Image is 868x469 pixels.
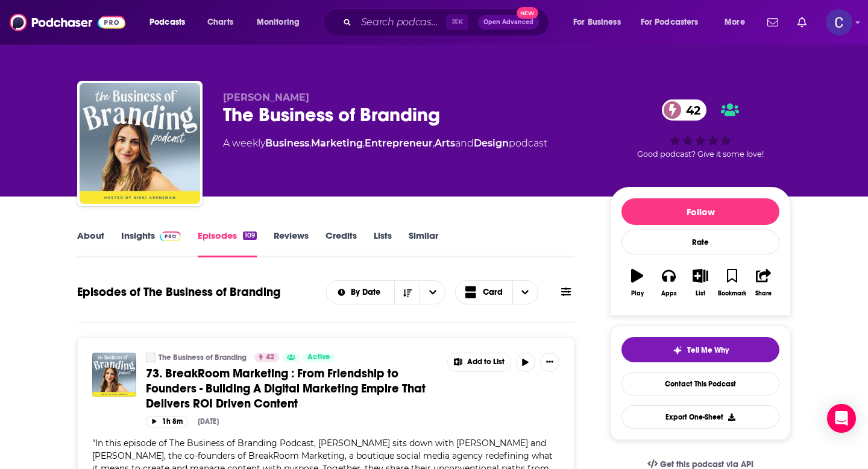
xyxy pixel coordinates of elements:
[160,231,181,241] img: Podchaser Pro
[433,137,435,149] span: ,
[631,290,644,297] div: Play
[621,230,779,254] div: Rate
[159,353,247,362] a: The Business of Branding
[696,290,705,297] div: List
[326,280,446,304] h2: Choose List sort
[10,11,125,34] img: Podchaser - Follow, Share and Rate Podcasts
[223,136,547,151] div: A weekly podcast
[826,9,852,36] span: Logged in as publicityxxtina
[662,99,706,121] a: 42
[351,288,385,297] span: By Date
[149,14,185,31] span: Podcasts
[637,150,764,159] span: Good podcast? Give it some love!
[92,353,136,397] img: 73. BreakRoom Marketing : From Friendship to Founders - Building A Digital Marketing Empire That ...
[303,353,335,362] a: Active
[826,9,852,36] button: Show profile menu
[374,230,392,257] a: Lists
[146,416,188,427] button: 1h 8m
[356,13,446,32] input: Search podcasts, credits, & more...
[748,261,779,304] button: Share
[826,9,852,36] img: User Profile
[446,14,468,30] span: ⌘ K
[363,137,365,149] span: ,
[146,353,156,362] a: The Business of Branding
[565,13,636,32] button: open menu
[146,366,439,411] a: 73. BreakRoom Marketing : From Friendship to Founders - Building A Digital Marketing Empire That ...
[763,12,783,33] a: Show notifications dropdown
[793,12,811,33] a: Show notifications dropdown
[687,345,729,355] span: Tell Me Why
[621,405,779,429] button: Export One-Sheet
[716,13,760,32] button: open menu
[755,290,772,297] div: Share
[409,230,438,257] a: Similar
[365,137,433,149] a: Entrepreneur
[673,345,682,355] img: tell me why sparkle
[394,281,420,304] button: Sort Direction
[200,13,241,32] a: Charts
[198,417,219,426] div: [DATE]
[327,288,395,297] button: open menu
[633,13,716,32] button: open menu
[77,230,104,257] a: About
[254,353,279,362] a: 42
[610,92,791,166] div: 42Good podcast? Give it some love!
[653,261,684,304] button: Apps
[661,290,677,297] div: Apps
[725,14,745,31] span: More
[478,15,539,30] button: Open AdvancedNew
[621,337,779,362] button: tell me why sparkleTell Me Why
[248,13,315,32] button: open menu
[573,14,621,31] span: For Business
[621,261,653,304] button: Play
[309,137,311,149] span: ,
[467,357,505,367] span: Add to List
[641,14,699,31] span: For Podcasters
[307,351,330,364] span: Active
[716,261,747,304] button: Bookmark
[718,290,746,297] div: Bookmark
[266,351,274,364] span: 42
[674,99,706,121] span: 42
[77,285,280,300] h1: Episodes of The Business of Branding
[483,288,503,297] span: Card
[685,261,716,304] button: List
[223,92,309,103] span: [PERSON_NAME]
[455,137,474,149] span: and
[274,230,309,257] a: Reviews
[265,137,309,149] a: Business
[420,281,445,304] button: open menu
[80,83,200,204] img: The Business of Branding
[311,137,363,149] a: Marketing
[435,137,455,149] a: Arts
[621,372,779,395] a: Contact This Podcast
[198,230,257,257] a: Episodes109
[448,353,511,371] button: Show More Button
[121,230,181,257] a: InsightsPodchaser Pro
[146,366,426,411] span: 73. BreakRoom Marketing : From Friendship to Founders - Building A Digital Marketing Empire That ...
[243,231,257,240] div: 109
[517,7,538,19] span: New
[207,14,233,31] span: Charts
[621,198,779,225] button: Follow
[257,14,300,31] span: Monitoring
[455,280,538,304] button: Choose View
[483,19,533,25] span: Open Advanced
[335,8,561,36] div: Search podcasts, credits, & more...
[474,137,509,149] a: Design
[540,353,559,372] button: Show More Button
[325,230,357,257] a: Credits
[141,13,201,32] button: open menu
[827,404,856,433] div: Open Intercom Messenger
